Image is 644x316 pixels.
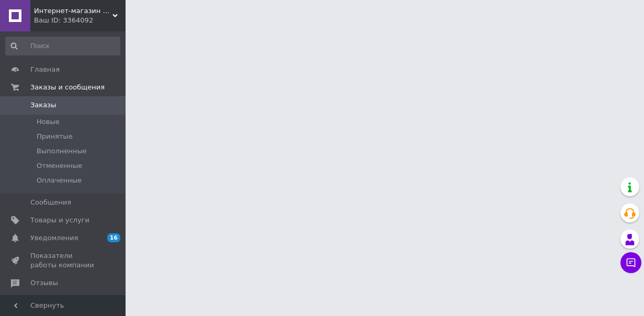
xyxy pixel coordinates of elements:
span: Сообщения [30,198,71,207]
span: Принятые [37,132,73,141]
button: Чат с покупателем [620,252,641,273]
input: Поиск [5,37,120,55]
span: Выполненные [37,146,87,156]
span: Отзывы [30,278,58,288]
span: Показатели работы компании [30,251,97,270]
span: 16 [107,233,120,242]
span: Оплаченные [37,176,82,185]
span: Заказы [30,100,56,110]
span: Новые [37,117,60,127]
span: Интернет-магазин "Dronolov" [34,6,112,16]
span: Главная [30,65,60,74]
span: Товары и услуги [30,216,89,225]
span: Отмененные [37,161,82,171]
span: Уведомления [30,233,78,243]
div: Ваш ID: 3364092 [34,16,126,25]
span: Заказы и сообщения [30,83,105,92]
